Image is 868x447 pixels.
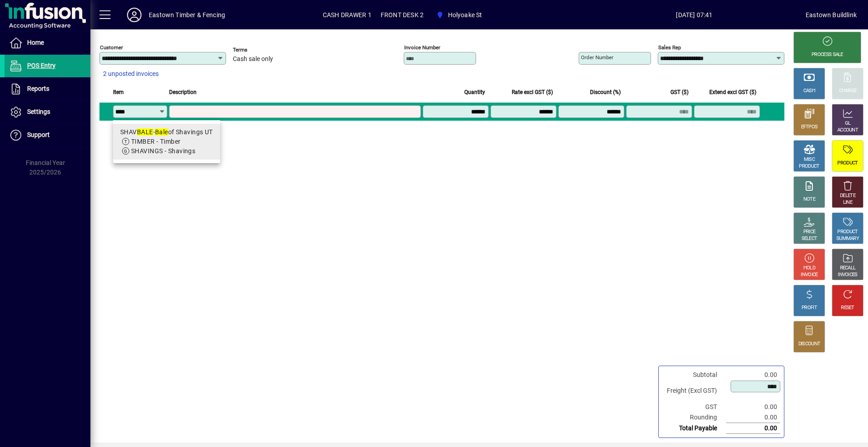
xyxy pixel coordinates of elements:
[27,85,49,92] span: Reports
[381,8,424,22] span: FRONT DESK 2
[799,163,819,170] div: PRODUCT
[803,88,815,94] div: CASH
[798,341,820,348] div: DISCOUNT
[120,7,149,23] button: Profile
[233,56,273,63] span: Cash sale only
[662,380,726,402] td: Freight (Excl GST)
[323,8,372,22] span: CASH DRAWER 1
[840,265,856,272] div: RECALL
[806,8,857,22] div: Eastown Buildlink
[100,44,123,51] mat-label: Customer
[131,138,181,145] span: TIMBER - Timber
[843,199,852,206] div: LINE
[658,44,681,51] mat-label: Sales rep
[581,54,613,61] mat-label: Order number
[27,131,50,138] span: Support
[103,69,159,79] span: 2 unposted invoices
[841,305,854,311] div: RESET
[149,8,225,22] div: Eastown Timber & Fencing
[840,193,855,199] div: DELETE
[802,305,817,311] div: PROFIT
[811,52,843,58] div: PROCESS SALE
[836,235,859,242] div: SUMMARY
[131,147,195,155] span: SHAVINGS - Shavings
[802,235,817,242] div: SELECT
[120,127,213,137] div: SHAV - of Shavings UT
[448,8,482,22] span: Holyoake St
[662,402,726,412] td: GST
[726,370,780,380] td: 0.00
[404,44,440,51] mat-label: Invoice number
[804,156,815,163] div: MISC
[99,66,162,82] button: 2 unposted invoices
[27,39,44,46] span: Home
[803,265,815,272] div: HOLD
[5,78,90,100] a: Reports
[839,88,857,94] div: CHARGE
[137,128,153,136] em: BALE
[512,87,553,97] span: Rate excl GST ($)
[169,87,197,97] span: Description
[837,229,858,235] div: PRODUCT
[27,62,56,69] span: POS Entry
[27,108,50,115] span: Settings
[5,101,90,123] a: Settings
[803,196,815,203] div: NOTE
[113,124,220,160] mat-option: SHAVBALE - Bale of Shavings UT
[709,87,756,97] span: Extend excl GST ($)
[726,423,780,434] td: 0.00
[662,423,726,434] td: Total Payable
[5,124,90,146] a: Support
[5,32,90,54] a: Home
[433,7,486,23] span: Holyoake St
[726,412,780,423] td: 0.00
[155,128,168,136] em: Bale
[662,412,726,423] td: Rounding
[726,402,780,412] td: 0.00
[113,87,124,97] span: Item
[233,47,287,53] span: Terms
[670,87,689,97] span: GST ($)
[837,127,858,134] div: ACCOUNT
[845,120,851,127] div: GL
[803,229,816,235] div: PRICE
[464,87,485,97] span: Quantity
[590,87,621,97] span: Discount (%)
[583,8,806,22] span: [DATE] 07:41
[801,124,818,131] div: EFTPOS
[837,160,858,167] div: PRODUCT
[662,370,726,380] td: Subtotal
[838,272,857,278] div: INVOICES
[801,272,817,278] div: INVOICE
